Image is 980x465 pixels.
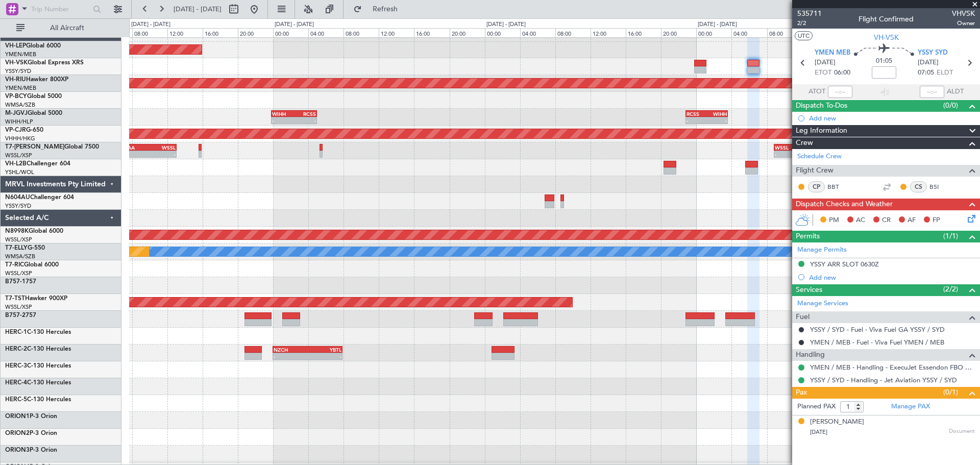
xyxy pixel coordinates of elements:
span: Leg Information [796,125,847,137]
a: WSSL/XSP [5,303,32,311]
span: [DATE] [810,428,827,436]
span: VHVSK [952,8,975,19]
span: ETOT [815,68,831,78]
span: Dispatch To-Dos [796,100,847,112]
div: 08:00 [132,28,167,37]
span: 2/2 [797,19,822,28]
div: 00:00 [273,28,308,37]
a: YMEN/MEB [5,84,36,92]
a: T7-TSTHawker 900XP [5,296,67,302]
div: - [775,151,802,157]
a: WSSL/XSP [5,152,32,159]
span: FP [933,215,940,226]
span: Owner [952,19,975,28]
a: YSHL/WOL [5,168,34,176]
div: - [149,151,176,157]
span: VH-VSK [874,32,899,43]
div: 08:00 [767,28,802,37]
a: WMSA/SZB [5,101,35,109]
span: Permits [796,231,820,242]
label: Planned PAX [797,402,836,412]
div: [DATE] - [DATE] [131,20,170,29]
div: 12:00 [379,28,414,37]
span: 01:05 [876,56,892,66]
a: HERC-4C-130 Hercules [5,380,71,386]
a: M-JGVJGlobal 5000 [5,110,62,116]
a: YSSY / SYD - Fuel - Viva Fuel GA YSSY / SYD [810,325,945,334]
span: HERC-5 [5,397,27,403]
a: HERC-2C-130 Hercules [5,346,71,352]
div: 12:00 [591,28,626,37]
span: N604AU [5,194,30,201]
div: Flight Confirmed [859,14,914,25]
span: HERC-3 [5,363,27,369]
div: WSSL [775,144,802,151]
div: YBTL [308,347,342,353]
a: ORION2P-3 Orion [5,430,57,436]
span: (0/1) [943,387,958,398]
span: AC [856,215,865,226]
span: 06:00 [834,68,850,78]
div: WIHH [272,111,294,117]
span: [DATE] - [DATE] [174,5,222,14]
span: Crew [796,137,813,149]
span: Flight Crew [796,165,834,177]
a: Manage PAX [891,402,930,412]
div: 20:00 [450,28,485,37]
div: CP [808,181,825,192]
a: YSSY/SYD [5,67,31,75]
div: RJAA [122,144,149,151]
span: AF [908,215,916,226]
div: 20:00 [238,28,273,37]
span: (2/2) [943,284,958,295]
div: WSSL [149,144,176,151]
span: (1/1) [943,231,958,241]
a: HERC-5C-130 Hercules [5,397,71,403]
a: VH-L2BChallenger 604 [5,161,70,167]
a: YMEN / MEB - Fuel - Viva Fuel YMEN / MEB [810,338,944,347]
a: VH-RIUHawker 800XP [5,77,68,83]
span: Refresh [364,6,407,13]
div: - [294,117,316,124]
button: All Aircraft [11,20,111,36]
a: T7-RICGlobal 6000 [5,262,59,268]
a: VH-VSKGlobal Express XRS [5,60,84,66]
a: VHHH/HKG [5,135,35,142]
div: 00:00 [696,28,731,37]
span: [DATE] [815,58,836,68]
span: N8998K [5,228,29,234]
div: 00:00 [485,28,520,37]
span: HERC-1 [5,329,27,335]
span: B757-1 [5,279,26,285]
a: WSSL/XSP [5,236,32,243]
a: T7-[PERSON_NAME]Global 7500 [5,144,99,150]
div: [PERSON_NAME] [810,417,864,427]
a: Schedule Crew [797,152,842,162]
a: Manage Permits [797,245,847,255]
div: - [122,151,149,157]
span: Handling [796,349,825,361]
div: RCSS [294,111,316,117]
div: 08:00 [555,28,591,37]
span: ORION1 [5,413,30,420]
div: 04:00 [308,28,344,37]
div: YSSY ARR SLOT 0630Z [810,260,879,268]
span: ORION2 [5,430,30,436]
a: B757-1757 [5,279,36,285]
div: - [308,353,342,359]
div: 04:00 [520,28,555,37]
button: UTC [795,31,813,40]
a: WMSA/SZB [5,253,35,260]
a: N604AUChallenger 604 [5,194,74,201]
div: 04:00 [731,28,767,37]
span: ELDT [937,68,953,78]
a: T7-ELLYG-550 [5,245,45,251]
input: --:-- [828,86,852,98]
span: VH-LEP [5,43,26,49]
span: Services [796,284,822,296]
div: - [706,117,726,124]
a: VP-BCYGlobal 5000 [5,93,62,100]
a: VH-LEPGlobal 6000 [5,43,61,49]
span: Fuel [796,311,810,323]
a: ORION1P-3 Orion [5,413,57,420]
